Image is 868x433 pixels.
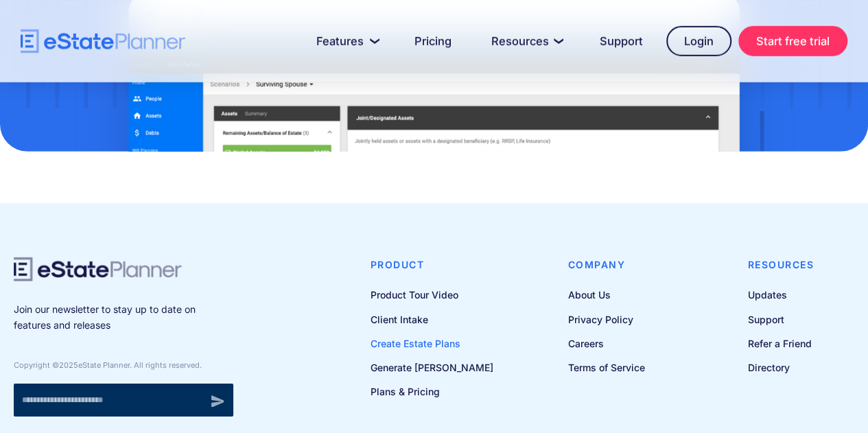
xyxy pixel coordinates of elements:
a: Create Estate Plans [371,335,493,352]
form: Newsletter signup [14,384,233,417]
h4: Company [568,257,645,272]
h4: Resources [748,257,814,272]
a: Product Tour Video [371,286,493,303]
a: Updates [748,286,814,303]
a: Support [748,311,814,328]
a: Careers [568,335,645,352]
h4: Product [371,257,493,272]
a: Features [300,27,391,55]
a: About Us [568,286,645,303]
a: Start free trial [738,26,847,56]
a: Plans & Pricing [371,383,493,400]
a: Privacy Policy [568,311,645,328]
a: Terms of Service [568,359,645,376]
span: 2025 [59,360,78,370]
a: Resources [475,27,576,55]
a: Login [666,26,731,56]
a: Pricing [398,27,468,55]
a: home [21,30,185,54]
a: Generate [PERSON_NAME] [371,359,493,376]
div: Copyright © eState Planner. All rights reserved. [14,360,233,370]
p: Join our newsletter to stay up to date on features and releases [14,302,233,333]
a: Refer a Friend [748,335,814,352]
a: Support [583,27,659,55]
a: Client Intake [371,311,493,328]
a: Directory [748,359,814,376]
